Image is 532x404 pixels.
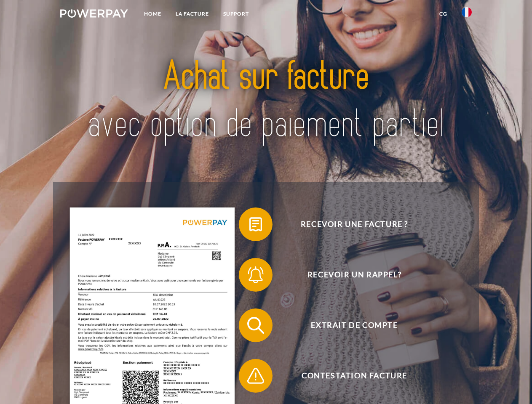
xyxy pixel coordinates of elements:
[239,207,458,241] button: Recevoir une facture ?
[80,40,452,161] img: title-powerpay_fr.svg
[137,6,168,21] a: Home
[251,308,457,342] span: Extrait de compte
[251,258,457,292] span: Recevoir un rappel?
[251,207,457,241] span: Recevoir une facture ?
[462,7,472,17] img: fr
[239,258,458,292] button: Recevoir un rappel?
[251,359,457,393] span: Contestation Facture
[216,6,256,21] a: Support
[239,359,458,393] button: Contestation Facture
[245,365,266,386] img: qb_warning.svg
[245,214,266,235] img: qb_bill.svg
[239,308,458,342] button: Extrait de compte
[432,6,454,21] a: CG
[168,6,216,21] a: LA FACTURE
[245,264,266,285] img: qb_bell.svg
[60,9,128,18] img: logo-powerpay-white.svg
[245,315,266,336] img: qb_search.svg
